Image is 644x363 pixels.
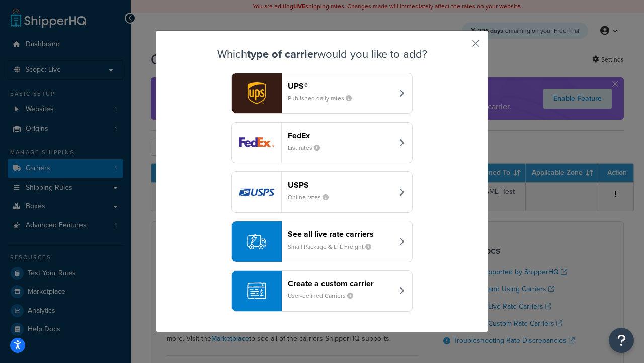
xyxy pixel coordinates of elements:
button: fedEx logoFedExList rates [231,122,413,163]
small: Online rates [288,193,337,202]
img: usps logo [232,172,281,212]
button: Create a custom carrierUser-defined Carriers [231,270,413,312]
strong: type of carrier [247,46,317,63]
header: FedEx [288,131,393,140]
header: UPS® [288,81,393,91]
small: User-defined Carriers [288,291,361,300]
img: ups logo [232,73,281,113]
button: See all live rate carriersSmall Package & LTL Freight [231,221,413,262]
small: Small Package & LTL Freight [288,242,379,251]
header: USPS [288,180,393,190]
button: usps logoUSPSOnline rates [231,171,413,213]
header: Create a custom carrier [288,279,393,288]
img: fedEx logo [232,123,281,163]
button: ups logoUPS®Published daily rates [231,73,413,114]
button: Open Resource Center [609,328,634,353]
img: icon-carrier-liverate-becf4550.svg [247,232,266,251]
small: Published daily rates [288,94,360,103]
small: List rates [288,143,328,152]
header: See all live rate carriers [288,229,393,239]
img: icon-carrier-custom-c93b8a24.svg [247,281,266,300]
h3: Which would you like to add? [182,48,462,60]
